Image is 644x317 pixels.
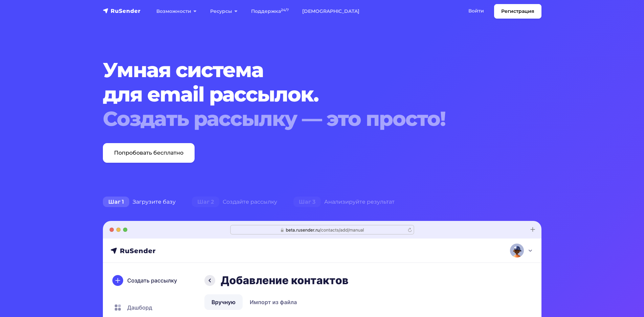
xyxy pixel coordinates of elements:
[103,197,129,207] span: Шаг 1
[150,4,203,18] a: Возможности
[293,197,321,207] span: Шаг 3
[203,4,244,18] a: Ресурсы
[192,197,219,207] span: Шаг 2
[103,143,195,163] a: Попробовать бесплатно
[95,195,184,209] div: Загрузите базу
[462,4,491,18] a: Войти
[103,7,141,14] img: RuSender
[244,4,295,18] a: Поддержка24/7
[494,4,541,19] a: Регистрация
[103,107,504,131] div: Создать рассылку — это просто!
[285,195,403,209] div: Анализируйте результат
[184,195,285,209] div: Создайте рассылку
[103,58,504,131] h1: Умная система для email рассылок.
[295,4,366,18] a: [DEMOGRAPHIC_DATA]
[281,8,289,12] sup: 24/7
